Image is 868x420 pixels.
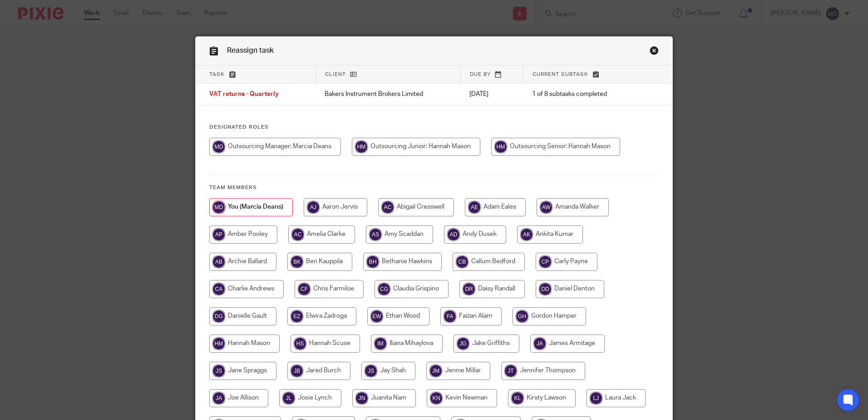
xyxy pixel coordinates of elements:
p: Bakers Instrument Brokers Limited [325,90,451,99]
span: Current subtask [533,72,588,77]
a: Close this dialog window [650,46,659,58]
p: [DATE] [469,90,514,99]
span: VAT returns - Quarterly [209,91,279,98]
span: Reassign task [227,47,274,54]
span: Task [209,72,225,77]
h4: Team members [209,184,659,191]
span: Client [325,72,346,77]
h4: Designated Roles [209,124,659,131]
td: 1 of 8 subtasks completed [523,84,638,105]
span: Due by [470,72,491,77]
